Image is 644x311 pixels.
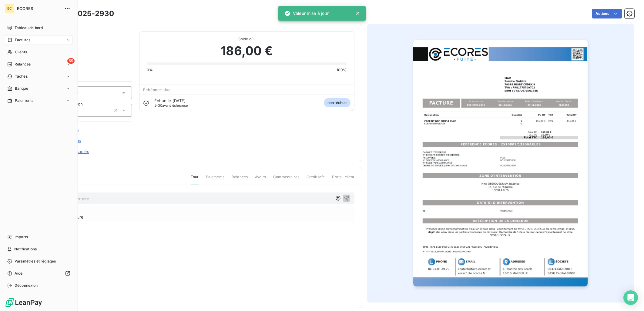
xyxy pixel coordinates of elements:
[592,9,622,18] button: Actions
[17,6,61,11] span: ECORES
[232,174,248,185] span: Relances
[15,62,31,67] span: Relances
[324,98,350,107] span: non-échue
[5,269,72,278] a: Aide
[147,67,153,73] span: 0%
[623,290,638,305] div: Open Intercom Messenger
[337,67,347,73] span: 100%
[154,98,186,103] span: Échue le [DATE]
[15,86,28,91] span: Banque
[15,98,33,103] span: Paiements
[206,174,224,185] span: Paiements
[15,283,38,288] span: Déconnexion
[307,174,325,185] span: Creditsafe
[221,42,273,60] span: 186,00 €
[15,74,28,79] span: Tâches
[147,36,347,42] span: Solde dû :
[191,174,199,185] span: Tout
[154,104,188,107] span: avant échéance
[48,38,132,43] span: MAIF
[57,8,114,19] h3: FEF-2025-2930
[5,4,15,13] div: EC
[15,49,27,55] span: Clients
[14,246,37,252] span: Notifications
[143,87,171,92] span: Échéance due
[284,8,329,19] div: Valeur mise à jour
[413,40,588,286] img: invoice_thumbnail
[273,174,299,185] span: Commentaires
[67,58,75,64] span: 55
[15,234,28,240] span: Imports
[15,271,23,276] span: Aide
[5,298,42,307] img: Logo LeanPay
[15,25,43,31] span: Tableau de bord
[154,103,162,108] span: J-30
[332,174,354,185] span: Portail client
[15,37,30,43] span: Factures
[15,259,56,264] span: Paramètres et réglages
[255,174,266,185] span: Avoirs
